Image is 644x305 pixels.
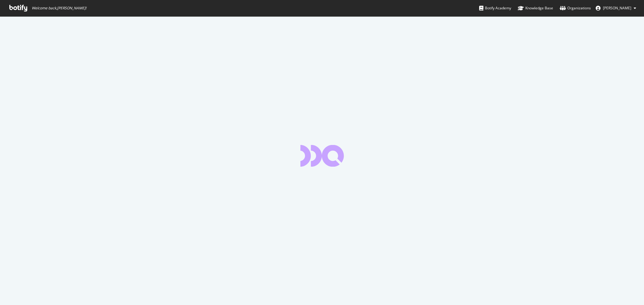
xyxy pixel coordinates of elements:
span: Welcome back, [PERSON_NAME] ! [32,6,86,11]
div: Botify Academy [479,5,511,11]
span: Jose Fausto Martinez [603,5,631,11]
div: animation [300,145,344,167]
div: Knowledge Base [518,5,553,11]
button: [PERSON_NAME] [591,3,641,13]
div: Organizations [560,5,591,11]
